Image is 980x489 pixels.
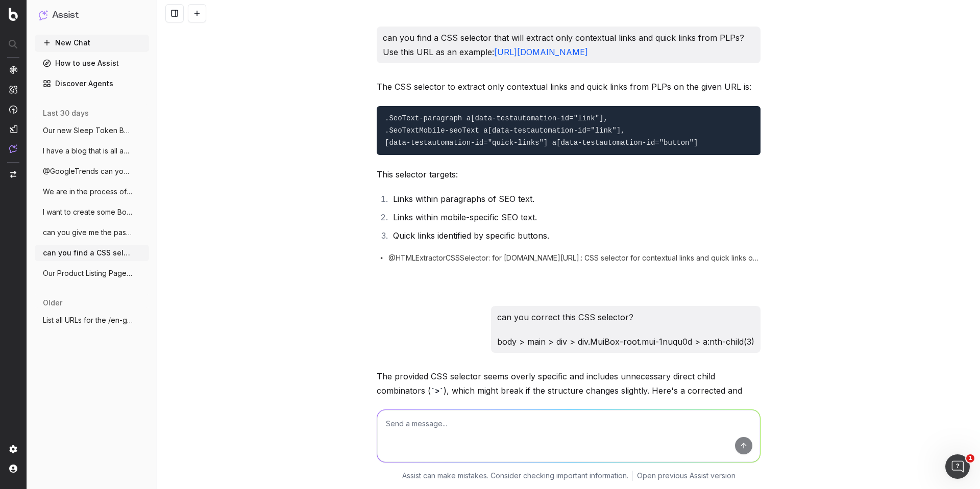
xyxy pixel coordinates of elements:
[35,204,149,220] button: I want to create some Botify custom repo
[377,369,761,413] p: The provided CSS selector seems overly specific and includes unnecessary direct child combinators...
[637,471,736,481] a: Open previous Assist version
[966,454,974,462] span: 1
[43,315,133,325] span: List all URLs for the /en-gb domain with
[43,187,133,197] span: We are in the process of developing a ne
[9,465,17,473] img: My account
[9,144,17,153] img: Assist
[390,192,761,206] li: Links within paragraphs of SEO text.
[43,146,133,156] span: I have a blog that is all about Baby's F
[390,228,761,243] li: Quick links identified by specific buttons.
[35,143,149,159] button: I have a blog that is all about Baby's F
[35,312,149,328] button: List all URLs for the /en-gb domain with
[35,35,149,51] button: New Chat
[52,8,79,22] h1: Assist
[945,454,970,479] iframe: Intercom live chat
[497,334,754,349] p: body > main > div > div.MuiBox-root.mui-1nuqu0d > a:nth-child(3)
[35,224,149,241] button: can you give me the past 90 days keyword
[9,66,17,74] img: Analytics
[385,114,698,147] code: .SeoText-paragraph a[data-testautomation-id="link"], .SeoTextMobile-seoText a[data-testautomation...
[377,80,761,94] p: The CSS selector to extract only contextual links and quick links from PLPs on the given URL is:
[43,268,133,278] span: Our Product Listing Pages for /baby in t
[9,85,17,94] img: Intelligence
[9,8,18,21] img: Botify logo
[402,471,628,481] p: Assist can make mistakes. Consider checking important information.
[10,171,16,178] img: Switch project
[377,167,761,182] p: This selector targets:
[43,108,89,118] span: last 30 days
[390,210,761,224] li: Links within mobile-specific SEO text.
[431,388,444,396] code: >
[43,207,133,217] span: I want to create some Botify custom repo
[35,265,149,281] button: Our Product Listing Pages for /baby in t
[388,253,761,263] span: @HTMLExtractorCSSSelector: for [DOMAIN_NAME][URL].: CSS selector for contextual links and quick l...
[35,75,149,92] a: Discover Agents
[35,122,149,139] button: Our new Sleep Token Band Tshirts are a m
[43,248,133,258] span: can you find a CSS selector that will ex
[39,8,145,22] button: Assist
[35,245,149,261] button: can you find a CSS selector that will ex
[43,227,133,238] span: can you give me the past 90 days keyword
[35,163,149,179] button: @GoogleTrends can you analyse google tre
[9,105,17,114] img: Activation
[43,125,133,136] span: Our new Sleep Token Band Tshirts are a m
[9,445,17,453] img: Setting
[35,184,149,200] button: We are in the process of developing a ne
[35,55,149,71] a: How to use Assist
[494,47,588,57] a: [URL][DOMAIN_NAME]
[383,31,754,59] p: can you find a CSS selector that will extract only contextual links and quick links from PLPs? Us...
[43,298,62,308] span: older
[43,166,133,176] span: @GoogleTrends can you analyse google tre
[9,125,17,133] img: Studio
[497,310,754,324] p: can you correct this CSS selector?
[39,10,48,20] img: Assist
